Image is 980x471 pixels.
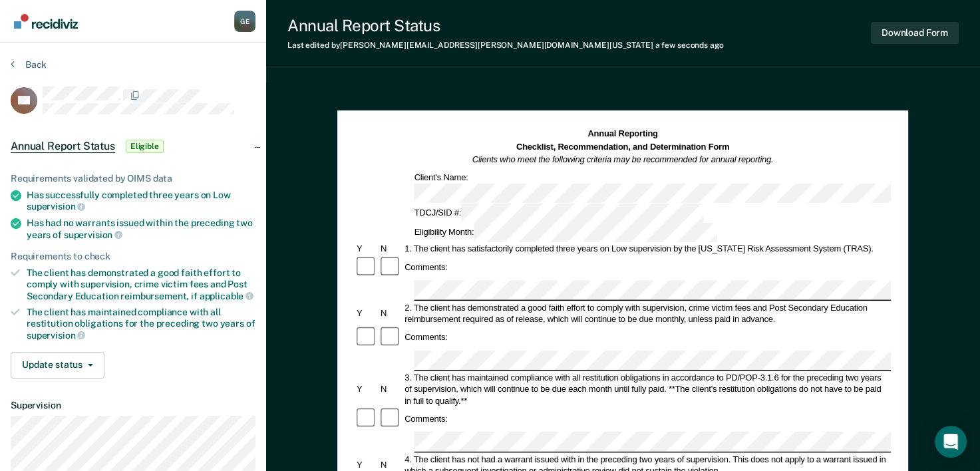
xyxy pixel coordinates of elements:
div: N [379,243,403,255]
div: Open Intercom Messenger [935,426,967,458]
div: N [379,307,403,319]
div: Y [355,459,379,470]
div: The client has maintained compliance with all restitution obligations for the preceding two years of [27,307,255,341]
div: Comments: [403,332,450,343]
em: Clients who meet the following criteria may be recommended for annual reporting. [472,155,774,164]
div: N [379,383,403,394]
span: supervision [27,201,85,212]
div: N [379,459,403,470]
span: Eligible [126,140,164,153]
span: supervision [64,230,122,240]
span: a few seconds ago [655,41,724,50]
div: 3. The client has maintained compliance with all restitution obligations in accordance to PD/POP-... [403,372,892,406]
button: Download Form [871,22,959,44]
div: G E [234,11,255,32]
div: The client has demonstrated a good faith effort to comply with supervision, crime victim fees and... [27,267,255,301]
div: Y [355,307,379,319]
img: Recidiviz [14,14,78,29]
span: supervision [27,330,85,341]
div: 2. The client has demonstrated a good faith effort to comply with supervision, crime victim fees ... [403,302,892,325]
strong: Annual Reporting [588,129,658,138]
div: Comments: [403,413,450,424]
div: Annual Report Status [287,16,724,35]
div: Y [355,383,379,394]
button: Profile dropdown button [234,11,255,32]
div: Requirements validated by OIMS data [11,173,255,184]
dt: Supervision [11,400,255,411]
div: TDCJ/SID #: [412,204,706,223]
div: Y [355,243,379,255]
div: 1. The client has satisfactorily completed three years on Low supervision by the [US_STATE] Risk ... [403,243,892,255]
strong: Checklist, Recommendation, and Determination Form [516,142,729,151]
button: Back [11,59,47,71]
span: applicable [200,291,253,301]
div: Last edited by [PERSON_NAME][EMAIL_ADDRESS][PERSON_NAME][DOMAIN_NAME][US_STATE] [287,41,724,50]
div: Requirements to check [11,251,255,262]
div: Eligibility Month: [412,223,719,242]
div: Has had no warrants issued within the preceding two years of [27,218,255,240]
div: Comments: [403,261,450,273]
button: Update status [11,352,104,379]
span: Annual Report Status [11,140,115,153]
div: Has successfully completed three years on Low [27,190,255,212]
